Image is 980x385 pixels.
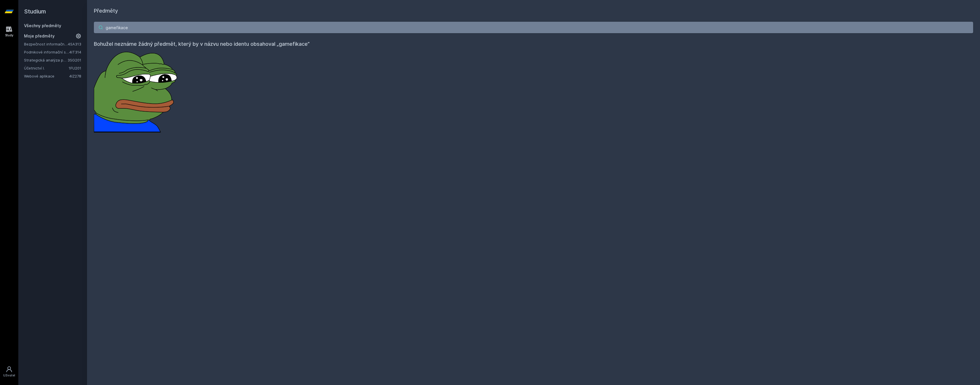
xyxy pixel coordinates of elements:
h4: Bohužel neznáme žádný předmět, který by v názvu nebo identu obsahoval „gamefikace” [94,40,973,48]
h1: Předměty [94,7,973,15]
span: Moje předměty [24,33,55,39]
a: 4SA313 [68,42,81,46]
a: 1FU201 [69,66,81,70]
a: Účetnictví I. [24,65,69,71]
div: Study [5,33,13,37]
a: Všechny předměty [24,23,61,28]
div: Uživatel [3,373,15,378]
a: Uživatel [1,363,17,380]
a: Study [1,23,17,40]
a: 4IZ278 [69,74,81,78]
input: Název nebo ident předmětu… [94,22,973,33]
img: error_picture.png [94,48,180,132]
a: 4IT314 [69,50,81,54]
a: Strategická analýza pro informatiky a statistiky [24,57,68,63]
a: Podnikové informační systémy [24,49,69,55]
a: Webové aplikace [24,73,69,79]
a: Bezpečnost informačních systémů [24,41,68,47]
a: 3SG201 [68,58,81,62]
